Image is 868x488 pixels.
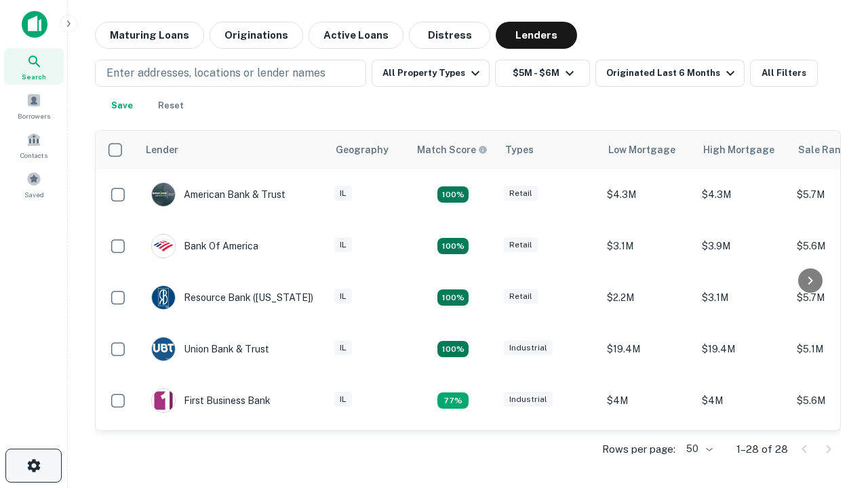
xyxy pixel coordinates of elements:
[608,142,675,158] div: Low Mortgage
[504,392,553,407] div: Industrial
[4,127,64,163] a: Contacts
[151,182,285,207] div: American Bank & Trust
[495,60,590,87] button: $5M - $6M
[372,60,490,87] button: All Property Types
[334,340,352,356] div: IL
[437,186,469,203] div: Matching Properties: 7, hasApolloMatch: undefined
[695,375,790,426] td: $4M
[4,87,64,124] a: Borrowers
[606,65,738,81] div: Originated Last 6 Months
[736,441,788,457] p: 1–28 of 28
[600,169,695,220] td: $4.3M
[600,375,695,426] td: $4M
[695,220,790,272] td: $3.9M
[417,142,485,157] h6: Match Score
[22,11,47,38] img: capitalize-icon.png
[149,92,193,119] button: Reset
[328,131,409,169] th: Geography
[437,392,469,409] div: Matching Properties: 3, hasApolloMatch: undefined
[152,338,175,361] img: picture
[4,48,64,85] a: Search
[334,186,352,201] div: IL
[600,323,695,375] td: $19.4M
[152,286,175,309] img: picture
[22,71,46,82] span: Search
[20,150,47,161] span: Contacts
[106,65,325,81] p: Enter addresses, locations or lender names
[437,341,469,357] div: Matching Properties: 4, hasApolloMatch: undefined
[151,388,271,413] div: First Business Bank
[95,60,366,87] button: Enter addresses, locations or lender names
[138,131,328,169] th: Lender
[595,60,745,87] button: Originated Last 6 Months
[695,272,790,323] td: $3.1M
[504,340,553,356] div: Industrial
[100,92,144,119] button: Save your search to get updates of matches that match your search criteria.
[600,220,695,272] td: $3.1M
[497,131,600,169] th: Types
[334,392,352,407] div: IL
[151,337,269,361] div: Union Bank & Trust
[409,131,497,169] th: Capitalize uses an advanced AI algorithm to match your search with the best lender. The match sco...
[504,237,538,253] div: Retail
[4,166,64,203] a: Saved
[18,110,50,121] span: Borrowers
[750,60,818,87] button: All Filters
[95,22,204,49] button: Maturing Loans
[703,142,774,158] div: High Mortgage
[336,142,389,158] div: Geography
[695,323,790,375] td: $19.4M
[334,289,352,304] div: IL
[417,142,488,157] div: Capitalize uses an advanced AI algorithm to match your search with the best lender. The match sco...
[505,142,534,158] div: Types
[437,289,469,306] div: Matching Properties: 4, hasApolloMatch: undefined
[309,22,403,49] button: Active Loans
[602,441,675,457] p: Rows per page:
[24,189,44,200] span: Saved
[334,237,352,253] div: IL
[695,131,790,169] th: High Mortgage
[151,234,258,258] div: Bank Of America
[600,272,695,323] td: $2.2M
[210,22,303,49] button: Originations
[152,235,175,258] img: picture
[800,380,868,445] iframe: Chat Widget
[504,186,538,201] div: Retail
[600,131,695,169] th: Low Mortgage
[695,426,790,478] td: $4.2M
[695,169,790,220] td: $4.3M
[600,426,695,478] td: $3.9M
[496,22,577,49] button: Lenders
[437,238,469,254] div: Matching Properties: 4, hasApolloMatch: undefined
[152,183,175,206] img: picture
[151,285,313,310] div: Resource Bank ([US_STATE])
[409,22,490,49] button: Distress
[681,439,715,459] div: 50
[146,142,178,158] div: Lender
[504,289,538,304] div: Retail
[152,389,175,412] img: picture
